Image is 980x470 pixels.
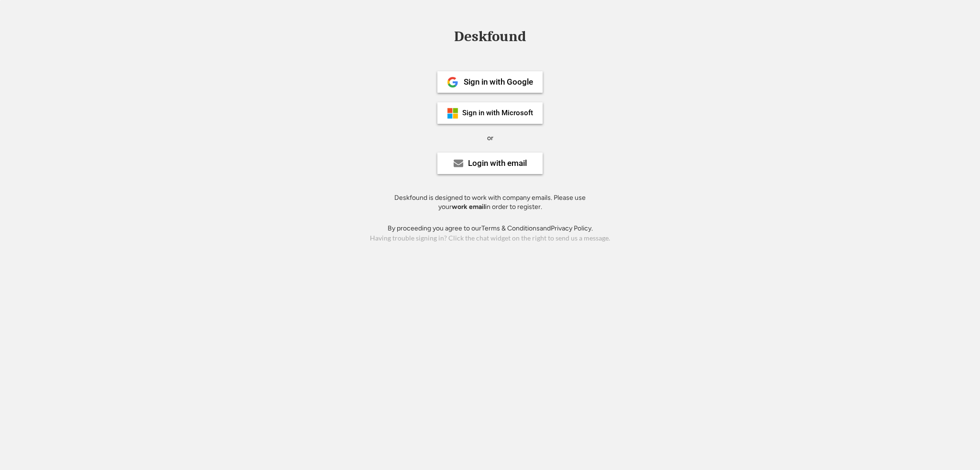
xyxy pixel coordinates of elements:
[551,224,593,232] a: Privacy Policy.
[449,29,531,44] div: Deskfound
[481,224,540,232] a: Terms & Conditions
[388,224,593,233] div: By proceeding you agree to our and
[447,77,458,88] img: 1024px-Google__G__Logo.svg.png
[382,193,598,212] div: Deskfound is designed to work with company emails. Please use your in order to register.
[468,159,527,167] div: Login with email
[464,78,533,86] div: Sign in with Google
[452,203,485,211] strong: work email
[447,108,458,119] img: ms-symbollockup_mssymbol_19.png
[487,133,493,143] div: or
[462,109,533,117] div: Sign in with Microsoft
